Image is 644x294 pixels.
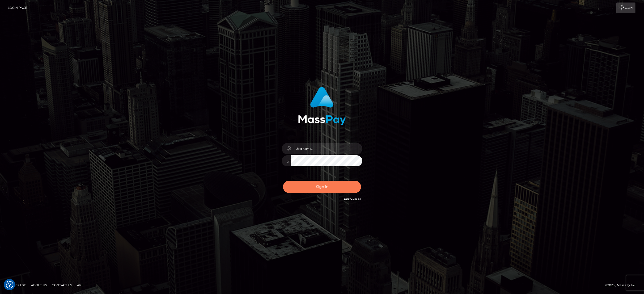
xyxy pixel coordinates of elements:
img: MassPay Login [298,87,346,125]
img: Revisit consent button [6,281,13,288]
a: Need Help? [344,198,361,201]
button: Consent Preferences [6,281,13,288]
a: Contact Us [50,281,74,289]
a: About Us [29,281,49,289]
a: Login Page [8,3,27,13]
a: Homepage [6,281,28,289]
input: Username... [291,143,362,154]
a: Login [616,3,635,13]
button: Sign in [283,181,361,193]
div: © 2025 , MassPay Inc. [605,282,640,288]
a: API [75,281,85,289]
